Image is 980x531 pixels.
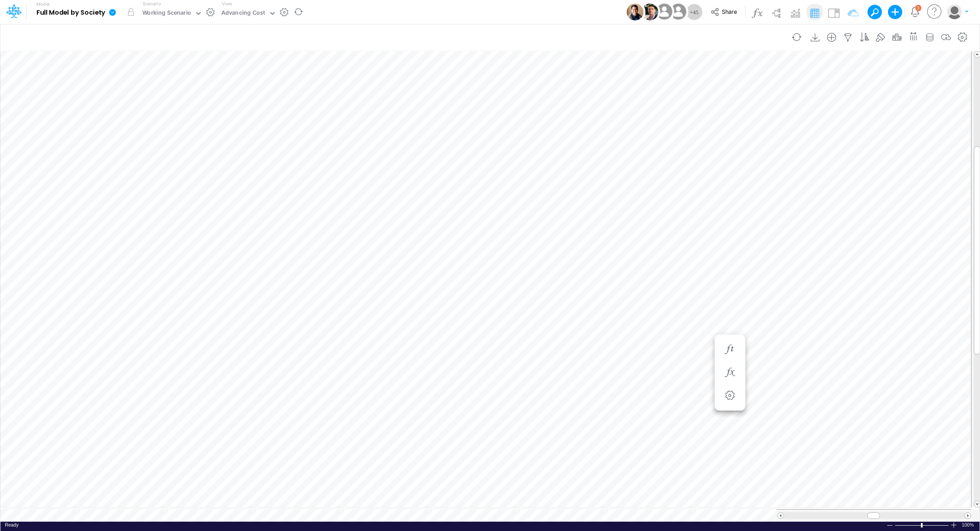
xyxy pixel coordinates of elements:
span: + 45 [690,9,699,15]
div: Zoom [921,523,923,527]
div: In Ready mode [5,522,19,528]
div: Zoom level [962,522,975,528]
button: Share [706,5,743,19]
img: User Image Icon [627,4,644,20]
div: Zoom [895,522,950,528]
span: 100% [962,522,975,528]
img: User Image Icon [668,2,688,22]
span: Ready [5,522,19,527]
img: User Image Icon [641,4,658,20]
label: Model [36,2,50,7]
div: Zoom In [950,522,957,528]
input: Type a title here [8,28,786,46]
a: Notifications [910,7,920,17]
b: Full Model by Society [36,9,105,17]
img: User Image Icon [654,2,674,22]
div: Zoom Out [886,522,893,529]
div: 3 unread items [917,6,920,10]
label: View [222,0,232,7]
label: Scenario [143,0,161,7]
div: Working Scenario [142,8,192,19]
div: Advancing Cost [221,8,265,19]
span: Share [722,8,737,15]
